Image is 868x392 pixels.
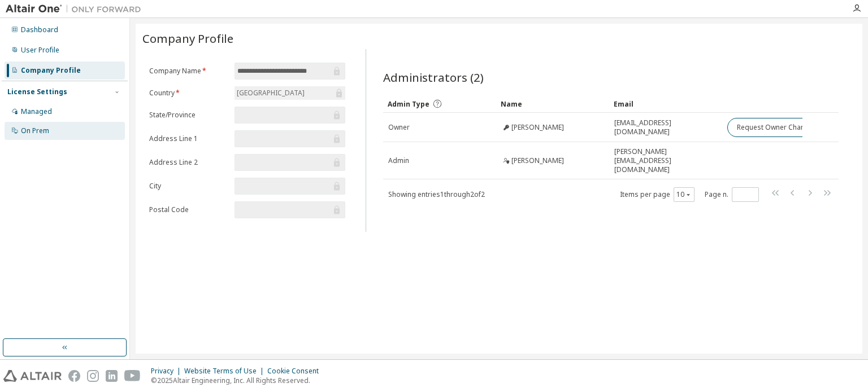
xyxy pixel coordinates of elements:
label: Country [149,89,228,98]
img: linkedin.svg [106,370,118,382]
button: 10 [676,190,692,199]
span: Showing entries 1 through 2 of 2 [388,190,485,199]
img: facebook.svg [68,370,80,382]
div: User Profile [21,46,59,55]
img: Altair One [6,3,147,15]
label: City [149,182,228,191]
button: Request Owner Change [727,118,823,137]
label: Postal Code [149,205,228,214]
div: Email [614,95,718,113]
div: Managed [21,107,52,116]
span: [EMAIL_ADDRESS][DOMAIN_NAME] [614,118,717,136]
img: youtube.svg [124,370,141,382]
div: Website Terms of Use [184,367,267,376]
div: Cookie Consent [267,367,325,376]
div: [GEOGRAPHIC_DATA] [235,87,306,99]
img: altair_logo.svg [3,370,62,382]
div: On Prem [21,126,49,135]
span: Items per page [620,187,695,202]
span: Administrators (2) [383,69,484,85]
div: Company Profile [21,66,81,75]
div: Dashboard [21,25,58,34]
div: [GEOGRAPHIC_DATA] [235,86,345,100]
label: Company Name [149,67,228,76]
span: Company Profile [142,30,233,46]
div: Privacy [151,367,184,376]
span: [PERSON_NAME] [511,123,564,132]
p: © 2025 Altair Engineering, Inc. All Rights Reserved. [151,376,325,385]
img: instagram.svg [87,370,99,382]
span: Admin [388,156,409,165]
span: Owner [388,123,410,132]
div: License Settings [7,87,67,96]
span: Page n. [705,187,759,202]
label: State/Province [149,111,228,120]
label: Address Line 2 [149,158,228,167]
span: [PERSON_NAME][EMAIL_ADDRESS][DOMAIN_NAME] [614,147,717,174]
div: Name [501,95,605,113]
span: [PERSON_NAME] [511,156,564,165]
label: Address Line 1 [149,134,228,143]
span: Admin Type [388,99,429,109]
